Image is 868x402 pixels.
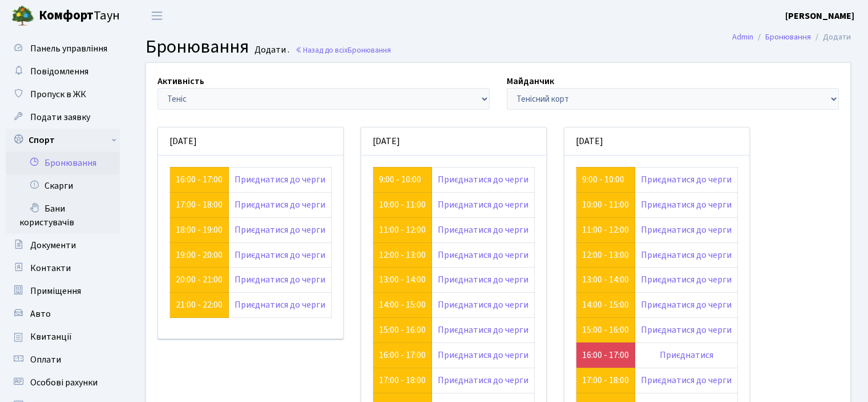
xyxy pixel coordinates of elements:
label: Активність [158,74,204,88]
a: 16:00 - 17:00 [582,349,629,361]
a: Приєднатися до черги [235,173,325,186]
a: Приєднатися до черги [438,298,528,311]
a: Спорт [6,129,120,152]
a: 17:00 - 18:00 [379,374,426,387]
span: Таун [39,6,120,26]
span: Документи [30,239,76,252]
a: 14:00 - 15:00 [582,298,629,311]
a: 17:00 - 18:00 [582,374,629,387]
span: Панель управління [30,42,107,55]
a: 13:00 - 14:00 [582,273,629,286]
a: Приєднатися до черги [235,298,325,311]
a: Квитанції [6,325,120,348]
span: Бронювання [146,34,249,60]
a: Особові рахунки [6,371,120,394]
a: Приєднатися до черги [438,273,528,286]
a: 12:00 - 13:00 [582,249,629,261]
a: 19:00 - 20:00 [176,249,223,261]
nav: breadcrumb [715,25,868,49]
a: 15:00 - 16:00 [379,324,426,336]
small: Додати . [252,45,289,55]
a: Скарги [6,174,120,197]
a: Панель управління [6,37,120,60]
a: Приєднатися до черги [641,198,732,211]
span: Приміщення [30,285,81,297]
a: Приєднатися до черги [641,374,732,387]
a: 21:00 - 22:00 [176,298,223,311]
a: Приєднатися до черги [438,249,528,261]
div: [DATE] [361,128,546,156]
a: Admin [732,31,753,43]
a: Оплати [6,348,120,371]
a: 14:00 - 15:00 [379,298,426,311]
a: Приєднатися [660,349,713,361]
a: Пропуск в ЖК [6,83,120,106]
a: 10:00 - 11:00 [379,198,426,211]
a: Повідомлення [6,60,120,83]
span: Авто [30,308,51,320]
label: Майданчик [507,74,554,88]
a: 9:00 - 10:00 [379,173,421,186]
a: Приєднатися до черги [438,324,528,336]
a: 11:00 - 12:00 [582,224,629,236]
a: Бронювання [765,31,811,43]
a: 12:00 - 13:00 [379,249,426,261]
a: Приєднатися до черги [641,173,732,186]
a: 15:00 - 16:00 [582,324,629,336]
a: Приєднатися до черги [438,198,528,211]
a: Приєднатися до черги [438,224,528,236]
a: Авто [6,303,120,325]
span: Пропуск в ЖК [30,88,86,101]
a: Приєднатися до черги [641,249,732,261]
a: Приєднатися до черги [235,224,325,236]
button: Переключити навігацію [143,6,171,25]
b: [PERSON_NAME] [785,10,854,22]
a: 10:00 - 11:00 [582,198,629,211]
span: Бронювання [348,45,391,55]
a: 11:00 - 12:00 [379,224,426,236]
a: Подати заявку [6,106,120,129]
span: Оплати [30,353,61,366]
a: Приєднатися до черги [438,349,528,361]
a: 16:00 - 17:00 [176,173,223,186]
a: Приєднатися до черги [235,273,325,286]
a: Назад до всіхБронювання [295,45,391,55]
span: Подати заявку [30,111,90,124]
a: Приєднатися до черги [235,249,325,261]
a: Контакти [6,257,120,280]
span: Квитанції [30,331,72,343]
a: Бани користувачів [6,197,120,234]
a: 17:00 - 18:00 [176,198,223,211]
b: Комфорт [39,6,94,25]
a: Приєднатися до черги [438,374,528,387]
a: 18:00 - 19:00 [176,224,223,236]
a: 20:00 - 21:00 [176,273,223,286]
div: [DATE] [564,128,749,156]
a: Бронювання [6,152,120,174]
li: Додати [811,31,851,43]
a: Приміщення [6,280,120,303]
img: logo.png [11,5,34,27]
span: Особові рахунки [30,376,98,389]
a: [PERSON_NAME] [785,9,854,23]
a: Документи [6,234,120,257]
a: 16:00 - 17:00 [379,349,426,361]
a: Приєднатися до черги [641,298,732,311]
a: 9:00 - 10:00 [582,173,624,186]
span: Контакти [30,262,71,274]
div: [DATE] [158,128,343,156]
a: Приєднатися до черги [641,324,732,336]
a: 13:00 - 14:00 [379,273,426,286]
a: Приєднатися до черги [641,224,732,236]
span: Повідомлення [30,65,88,78]
a: Приєднатися до черги [235,198,325,211]
a: Приєднатися до черги [641,273,732,286]
a: Приєднатися до черги [438,173,528,186]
